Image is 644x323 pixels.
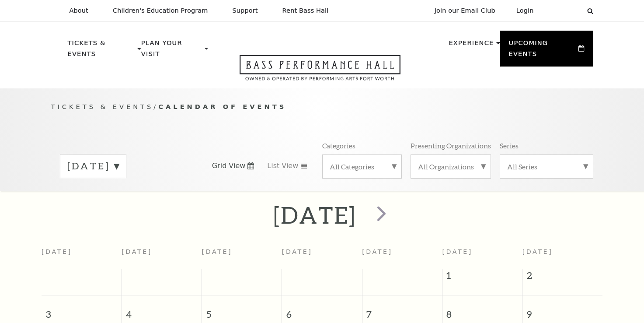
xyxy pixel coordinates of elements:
p: Children's Education Program [113,7,208,14]
th: [DATE] [202,243,282,269]
label: [DATE] [67,159,119,173]
p: / [51,102,593,112]
label: All Series [507,162,586,171]
p: Categories [322,141,355,150]
span: Tickets & Events [51,103,154,110]
span: [DATE] [522,248,553,255]
th: [DATE] [282,243,362,269]
button: next [364,200,396,231]
p: About [70,7,88,14]
span: Grid View [212,161,246,171]
p: Plan Your Visit [141,38,202,64]
label: All Organizations [418,162,484,171]
p: Series [500,141,519,150]
th: [DATE] [362,243,442,269]
span: 1 [442,269,522,286]
p: Presenting Organizations [411,141,491,150]
span: Calendar of Events [158,103,286,110]
h2: [DATE] [273,201,356,229]
span: List View [267,161,298,171]
label: All Categories [330,162,394,171]
span: [DATE] [442,248,473,255]
span: 2 [522,269,602,286]
th: [DATE] [122,243,202,269]
select: Select: [548,7,579,15]
th: [DATE] [42,243,122,269]
p: Upcoming Events [509,38,577,64]
p: Tickets & Events [68,38,136,64]
p: Rent Bass Hall [282,7,329,14]
p: Support [233,7,258,14]
p: Experience [449,38,494,53]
